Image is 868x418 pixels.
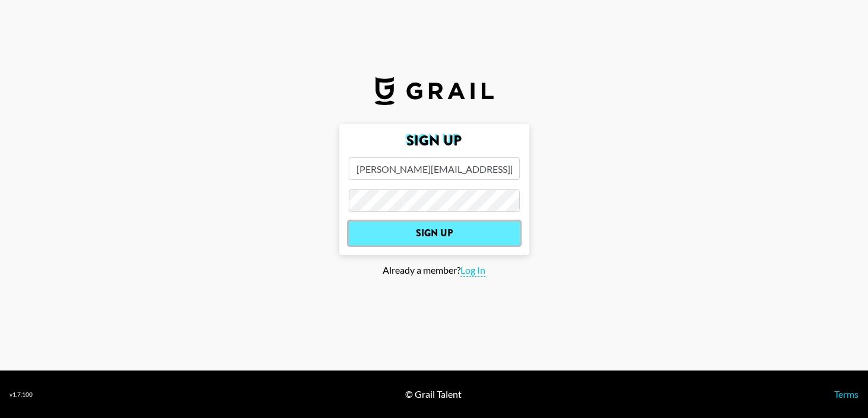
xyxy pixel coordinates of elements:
[460,264,485,277] span: Log In
[349,134,520,148] h2: Sign Up
[349,221,520,245] input: Sign Up
[405,388,462,400] div: © Grail Talent
[10,391,33,398] div: v 1.7.100
[10,264,858,277] div: Already a member?
[375,77,494,105] img: Grail Talent Logo
[349,157,520,180] input: Email
[834,388,858,400] a: Terms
